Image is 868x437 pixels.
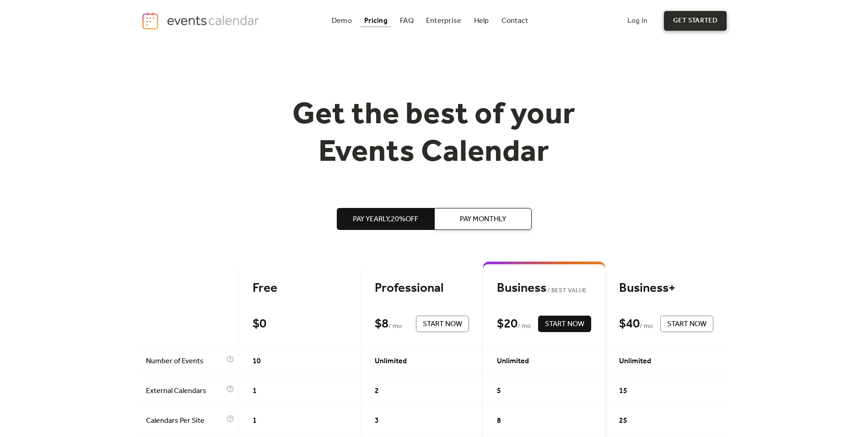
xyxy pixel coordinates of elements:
[619,356,651,367] span: Unlimited
[337,208,434,230] button: Pay Yearly,20%off
[146,415,224,426] span: Calendars Per Site
[618,11,657,31] a: Log In
[474,18,489,23] div: Help
[460,214,506,225] span: Pay Monthly
[416,316,469,332] button: Start Now
[538,316,591,332] button: Start Now
[518,321,531,332] span: / mo
[470,15,493,27] a: Help
[332,18,352,23] div: Demo
[146,356,224,367] span: Number of Events
[498,15,532,27] a: Contact
[423,319,462,330] span: Start Now
[619,280,713,296] div: Business+
[619,386,627,397] span: 15
[141,11,262,30] a: home
[400,18,414,23] div: FAQ
[328,15,356,27] a: Demo
[545,319,584,330] span: Start Now
[497,386,501,397] span: 5
[375,415,379,426] span: 3
[660,316,713,332] button: Start Now
[375,356,407,367] span: Unlimited
[619,316,640,332] div: $ 40
[497,356,529,367] span: Unlimited
[375,280,469,296] div: Professional
[664,11,727,31] a: get started
[434,208,532,230] button: Pay Monthly
[253,415,257,426] span: 1
[497,280,591,296] div: Business
[546,285,587,296] span: BEST VALUE
[667,319,706,330] span: Start Now
[253,280,347,296] div: Free
[497,316,518,332] div: $ 20
[396,15,417,27] a: FAQ
[253,386,257,397] span: 1
[253,356,261,367] span: 10
[375,386,379,397] span: 2
[361,15,391,27] a: Pricing
[353,214,418,225] span: Pay Yearly, 20% off
[426,18,461,23] div: Enterprise
[253,316,266,332] div: $ 0
[375,316,388,332] div: $ 8
[619,415,627,426] span: 25
[259,97,610,171] h1: Get the best of your Events Calendar
[640,321,653,332] span: / mo
[501,18,528,23] div: Contact
[497,415,501,426] span: 8
[146,386,224,397] span: External Calendars
[422,15,465,27] a: Enterprise
[364,18,388,23] div: Pricing
[388,321,402,332] span: / mo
